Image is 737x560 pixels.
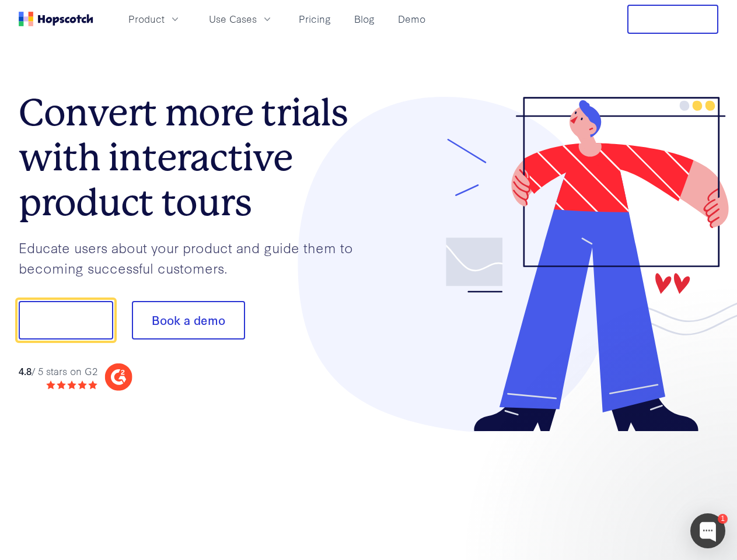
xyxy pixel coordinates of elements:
button: Free Trial [627,5,718,34]
button: Use Cases [202,9,280,29]
strong: 4.8 [19,364,32,377]
a: Blog [350,9,379,29]
a: Pricing [294,9,336,29]
a: Demo [393,9,430,29]
span: Product [128,12,165,26]
button: Book a demo [132,301,245,339]
button: Product [121,9,188,29]
span: Use Cases [209,12,257,26]
div: / 5 stars on G2 [19,364,97,379]
a: Home [19,12,93,26]
p: Educate users about your product and guide them to becoming successful customers. [19,237,369,278]
button: Show me! [19,301,113,339]
div: 1 [718,514,728,524]
h1: Convert more trials with interactive product tours [19,90,369,225]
